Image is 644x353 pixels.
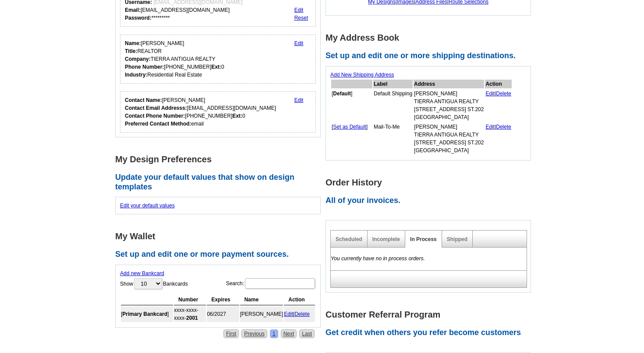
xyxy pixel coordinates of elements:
[485,124,495,130] a: Edit
[115,173,326,192] h2: Update your default values that show on design templates
[120,277,188,290] label: Show Bankcards
[284,306,315,322] td: |
[174,306,206,322] td: xxxx-xxxx-xxxx-
[414,80,484,88] th: Address
[125,97,162,103] strong: Contact Name:
[326,178,536,187] h1: Order History
[299,329,315,338] a: Last
[125,121,191,127] strong: Preferred Contact Method:
[125,96,276,128] div: [PERSON_NAME] [EMAIL_ADDRESS][DOMAIN_NAME] [PHONE_NUMBER] 0 email
[120,203,175,209] a: Edit your default values
[120,35,316,84] div: Your personal details.
[125,15,152,21] strong: Password:
[223,329,239,338] a: First
[125,48,137,54] strong: Title:
[270,329,278,338] a: 1
[485,80,512,88] th: Action
[245,278,315,289] input: Search:
[120,91,316,133] div: Who should we contact regarding order issues?
[232,113,242,119] strong: Ext:
[115,250,326,259] h2: Set up and edit one or more payment sources.
[125,56,151,62] strong: Company:
[134,278,162,289] select: ShowBankcards
[373,122,413,155] td: Mail-To-Me
[326,328,536,338] h2: Get credit when others you refer become customers
[485,89,512,122] td: |
[330,72,394,78] a: Add New Shipping Address
[333,124,366,130] a: Set as Default
[207,294,239,305] th: Expires
[485,91,495,97] a: Edit
[241,329,267,338] a: Previous
[207,306,239,322] td: 06/2027
[226,277,316,290] label: Search:
[125,7,141,13] strong: Email:
[125,39,224,79] div: [PERSON_NAME] REALTOR TIERRA ANTIGUA REALTY [PHONE_NUMBER] 0 Residential Real Estate
[121,306,173,322] td: [ ]
[373,80,413,88] th: Label
[125,40,141,46] strong: Name:
[294,311,310,317] a: Delete
[331,122,372,155] td: [ ]
[373,89,413,122] td: Default Shipping
[125,113,185,119] strong: Contact Phone Number:
[331,89,372,122] td: [ ]
[447,236,467,242] a: Shipped
[414,89,484,122] td: [PERSON_NAME] TIERRA ANTIGUA REALTY [STREET_ADDRESS] ST.202 [GEOGRAPHIC_DATA]
[372,236,400,242] a: Incomplete
[410,236,437,242] a: In Process
[186,315,198,321] strong: 2001
[336,236,362,242] a: Scheduled
[125,105,187,111] strong: Contact Email Addresss:
[333,91,351,97] b: Default
[122,311,167,317] b: Primary Bankcard
[414,122,484,155] td: [PERSON_NAME] TIERRA ANTIGUA REALTY [STREET_ADDRESS] ST.202 [GEOGRAPHIC_DATA]
[115,155,326,164] h1: My Design Preferences
[120,270,164,276] a: Add new Bankcard
[294,7,304,13] a: Edit
[496,91,511,97] a: Delete
[284,311,293,317] a: Edit
[331,255,425,262] em: You currently have no in process orders.
[240,294,283,305] th: Name
[174,294,206,305] th: Number
[125,64,164,70] strong: Phone Number:
[281,329,297,338] a: Next
[326,310,536,319] h1: Customer Referral Program
[496,124,511,130] a: Delete
[326,51,536,61] h2: Set up and edit one or more shipping destinations.
[326,196,536,206] h2: All of your invoices.
[485,122,512,155] td: |
[326,33,536,42] h1: My Address Book
[294,40,304,46] a: Edit
[294,15,308,21] a: Reset
[240,306,283,322] td: [PERSON_NAME]
[125,72,147,78] strong: Industry:
[211,64,221,70] strong: Ext:
[469,150,644,353] iframe: LiveChat chat widget
[294,97,304,103] a: Edit
[115,232,326,241] h1: My Wallet
[284,294,315,305] th: Action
